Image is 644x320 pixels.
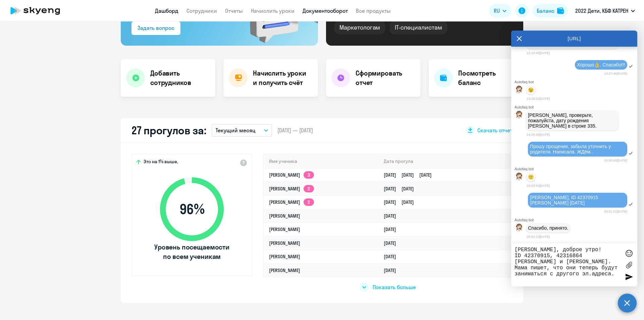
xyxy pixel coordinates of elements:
[356,7,391,14] a: Все продукты
[334,20,385,35] div: Маркетологам
[269,186,314,192] a: [PERSON_NAME]2
[527,51,550,55] time: 13:10:45[DATE]
[530,144,612,154] span: Прошу прощения, забыла уточнить у родителя. Написала. ЖДём..
[144,158,178,167] span: Это на 1% выше,
[251,7,294,14] a: Начислить уроки
[131,21,180,35] button: Задать вопрос
[527,235,550,238] time: 20:53:13[DATE]
[378,154,512,168] th: Дата прогула
[384,226,401,232] a: [DATE]
[577,62,625,67] span: Хорошо👌. Спасибо!!!
[384,186,419,192] a: [DATE][DATE]
[269,240,300,246] a: [PERSON_NAME]
[269,213,300,219] a: [PERSON_NAME]
[304,185,314,192] app-skyeng-badge: 2
[528,225,568,231] p: Спасибо, принято.
[604,72,627,75] time: 13:27:46[DATE]
[384,267,401,273] a: [DATE]
[384,213,401,219] a: [DATE]
[557,7,564,14] img: balance
[277,127,313,134] span: [DATE] — [DATE]
[515,86,523,95] img: bot avatar
[515,247,621,283] textarea: [PERSON_NAME], доброе утро! ID 42370915, 42316864 [PERSON_NAME] и [PERSON_NAME]. Мама пишет, что ...
[150,68,210,87] h4: Добавить сотрудников
[604,158,627,162] time: 15:00:00[DATE]
[575,7,628,15] p: 2022 Дети, КБФ КАТРЕН
[515,224,523,233] img: bot avatar
[494,7,500,15] span: RU
[515,173,523,182] img: bot avatar
[269,199,314,205] a: [PERSON_NAME]2
[572,3,638,19] button: 2022 Дети, КБФ КАТРЕН
[527,184,550,187] time: 15:00:53[DATE]
[489,4,511,17] button: RU
[303,7,348,14] a: Документооборот
[528,87,534,93] p: 😉
[253,68,311,87] h4: Начислить уроки и получить счёт
[356,68,415,87] h4: Сформировать отчет
[384,172,437,178] a: [DATE][DATE][DATE]
[153,242,230,261] span: Уровень посещаемости по всем ученикам
[269,226,300,232] a: [PERSON_NAME]
[269,172,314,178] a: [PERSON_NAME]3
[384,254,401,260] a: [DATE]
[304,171,314,179] app-skyeng-badge: 3
[304,198,314,206] app-skyeng-badge: 2
[216,126,256,134] p: Текущий месяц
[527,133,550,136] time: 14:09:30[DATE]
[389,20,447,35] div: IT-специалистам
[477,127,513,134] span: Скачать отчет
[186,7,217,14] a: Сотрудники
[384,240,401,246] a: [DATE]
[212,124,272,137] button: Текущий месяц
[530,195,599,205] span: [PERSON_NAME], ID 42370915 [PERSON_NAME] [DATE]
[537,7,554,15] div: Баланс
[527,97,550,100] time: 13:28:02[DATE]
[515,111,523,121] img: bot avatar
[515,167,637,171] div: Autofaq bot
[515,80,637,84] div: Autofaq bot
[384,199,419,205] a: [DATE][DATE]
[264,154,378,168] th: Имя ученика
[269,267,300,273] a: [PERSON_NAME]
[624,260,634,270] label: Лимит 10 файлов
[515,218,637,222] div: Autofaq bot
[458,68,518,87] h4: Посмотреть баланс
[604,210,627,213] time: 20:51:51[DATE]
[533,4,568,17] button: Балансbalance
[138,24,174,32] div: Задать вопрос
[153,201,230,217] span: 96 %
[131,124,206,137] h2: 27 прогулов за:
[155,7,178,14] a: Дашборд
[225,7,243,14] a: Отчеты
[528,112,616,129] p: [PERSON_NAME], проверьте, пожалуйста, дату рождения [PERSON_NAME] в строке 335.
[269,254,300,260] a: [PERSON_NAME]
[528,174,534,180] p: 🙂
[515,105,637,109] div: Autofaq bot
[373,283,416,291] span: Показать больше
